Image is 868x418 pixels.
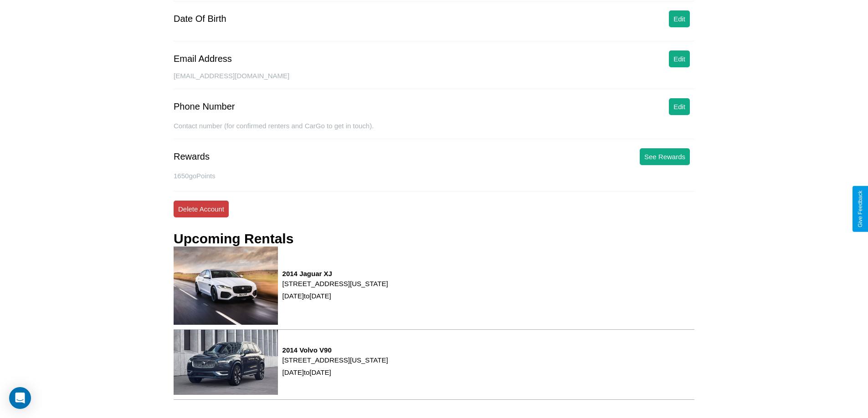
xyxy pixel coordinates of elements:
button: Delete Account [174,201,229,217]
div: Date Of Birth [174,14,226,24]
img: rental [174,330,278,395]
h3: 2014 Jaguar XJ [282,270,388,277]
button: Edit [669,10,690,27]
button: Edit [669,50,690,67]
p: [STREET_ADDRESS][US_STATE] [282,277,388,290]
div: [EMAIL_ADDRESS][DOMAIN_NAME] [174,72,694,89]
div: Rewards [174,151,210,162]
div: Open Intercom Messenger [9,387,31,409]
p: 1650 goPoints [174,170,694,182]
h3: 2014 Volvo V90 [282,346,388,354]
div: Contact number (for confirmed renters and CarGo to get in touch). [174,122,694,139]
p: [DATE] to [DATE] [282,366,388,378]
p: [DATE] to [DATE] [282,290,388,302]
div: Phone Number [174,101,235,112]
h3: Upcoming Rentals [174,231,293,247]
img: rental [174,247,278,324]
button: Edit [669,98,690,115]
p: [STREET_ADDRESS][US_STATE] [282,354,388,366]
div: Email Address [174,54,232,64]
div: Give Feedback [857,191,863,227]
button: See Rewards [640,148,690,165]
